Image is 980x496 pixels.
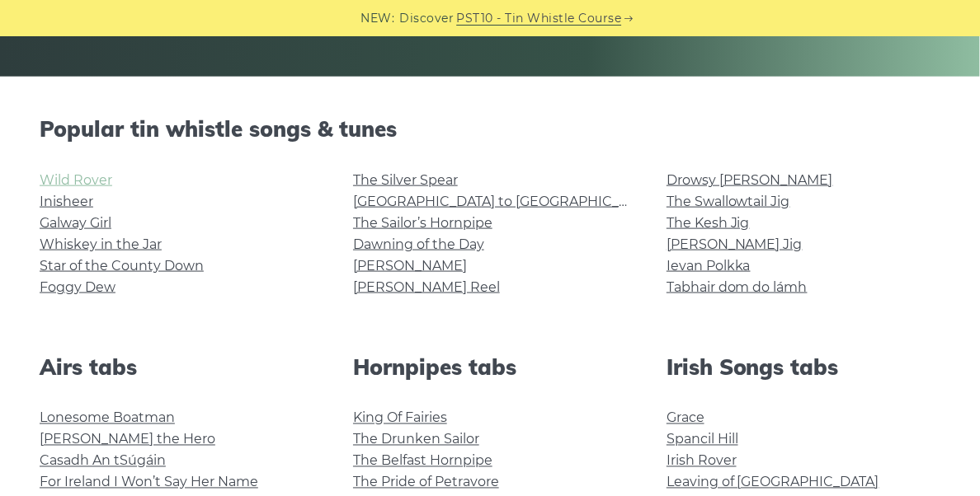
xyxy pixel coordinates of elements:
span: NEW: [361,9,395,28]
a: Star of the County Down [40,258,204,274]
a: The Swallowtail Jig [667,194,790,209]
a: The Sailor’s Hornpipe [353,215,492,231]
a: Spancil Hill [667,432,738,447]
h2: Irish Songs tabs [667,354,940,380]
a: King Of Fairies [353,410,447,426]
a: Casadh An tSúgáin [40,453,166,469]
a: Irish Rover [667,453,737,469]
a: Grace [667,410,704,426]
a: Ievan Polkka [667,258,751,274]
a: Wild Rover [40,172,112,188]
a: Drowsy [PERSON_NAME] [667,172,833,188]
a: For Ireland I Won’t Say Her Name [40,475,258,490]
a: Dawning of the Day [353,236,484,252]
a: [PERSON_NAME] [353,258,467,274]
a: [PERSON_NAME] Jig [667,236,803,252]
a: The Belfast Hornpipe [353,453,492,469]
a: Inisheer [40,194,93,209]
a: Whiskey in the Jar [40,236,162,252]
a: Foggy Dew [40,279,115,295]
a: Lonesome Boatman [40,410,175,426]
a: Leaving of [GEOGRAPHIC_DATA] [667,475,879,490]
a: Galway Girl [40,215,111,231]
a: The Pride of Petravore [353,475,499,490]
a: [PERSON_NAME] Reel [353,279,500,295]
span: Discover [400,9,455,28]
h2: Airs tabs [40,354,313,380]
a: [PERSON_NAME] the Hero [40,432,215,447]
a: The Drunken Sailor [353,432,479,447]
a: PST10 - Tin Whistle Course [457,9,622,28]
h2: Popular tin whistle songs & tunes [40,116,940,142]
a: [GEOGRAPHIC_DATA] to [GEOGRAPHIC_DATA] [353,194,657,209]
a: The Silver Spear [353,172,458,188]
h2: Hornpipes tabs [353,354,627,380]
a: The Kesh Jig [667,215,750,231]
a: Tabhair dom do lámh [667,279,808,295]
